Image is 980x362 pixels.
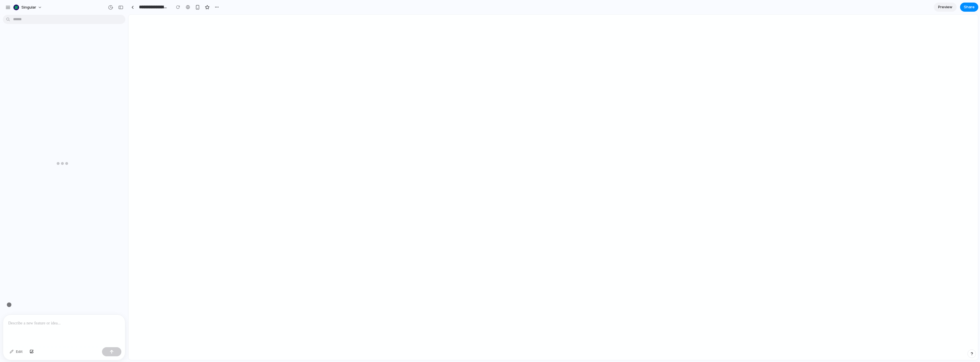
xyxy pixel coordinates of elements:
span: Preview [938,4,952,10]
span: Share [964,4,975,10]
button: Singular [11,3,45,12]
a: Preview [934,3,957,12]
button: Share [960,3,978,12]
span: Singular [21,5,36,10]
